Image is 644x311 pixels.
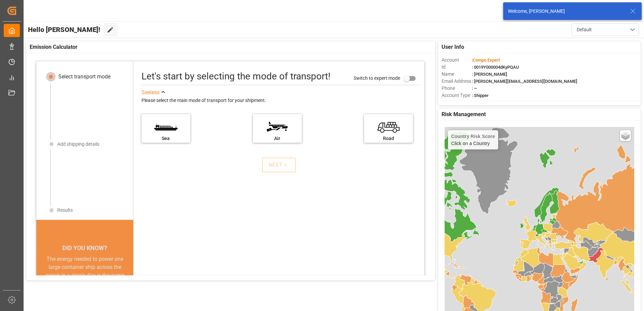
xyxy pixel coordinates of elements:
[57,141,99,148] div: Add shipping details
[472,58,500,63] span: :
[28,23,100,36] span: Hello [PERSON_NAME]!
[58,73,110,81] div: Select transport mode
[442,64,472,71] span: Id
[451,134,495,139] h4: Country Risk Score
[472,86,477,91] span: : —
[473,58,500,63] span: Compo Expert
[36,241,133,255] div: DID YOU KNOW?
[472,72,507,77] span: : [PERSON_NAME]
[442,78,472,85] span: Email Address
[269,161,289,169] div: NEXT
[256,135,298,142] div: Air
[57,207,73,214] div: Results
[508,8,624,15] div: Welcome, [PERSON_NAME]
[141,97,420,105] div: Please select the main mode of transport for your shipment.
[354,75,400,80] span: Switch to expert mode
[451,134,495,146] div: Click on a Country
[367,135,410,142] div: Road
[577,26,592,33] span: Default
[442,57,472,64] span: Account
[442,110,486,118] span: Risk Management
[472,93,489,98] span: : Shipper
[141,69,330,83] div: Let's start by selecting the mode of transport!
[442,92,472,99] span: Account Type
[145,135,187,142] div: Sea
[472,65,519,70] span: : 0019Y000004dKyPQAU
[442,43,464,51] span: User Info
[141,89,160,97] div: See less
[572,23,639,36] button: open menu
[442,71,472,78] span: Name
[472,79,577,84] span: : [PERSON_NAME][EMAIL_ADDRESS][DOMAIN_NAME]
[442,85,472,92] span: Phone
[620,130,631,141] a: Layers
[30,43,77,51] span: Emission Calculator
[44,255,125,304] div: The energy needed to power one large container ship across the ocean in a single day is the same ...
[262,158,296,172] button: NEXT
